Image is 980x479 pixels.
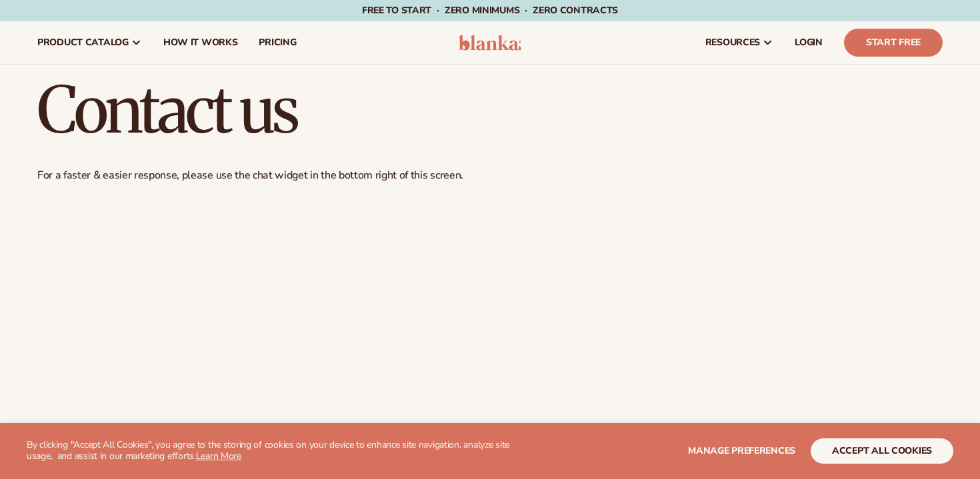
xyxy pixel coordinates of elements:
a: LOGIN [784,21,833,64]
a: Learn More [196,450,241,462]
span: Free to start · ZERO minimums · ZERO contracts [362,4,618,17]
span: Manage preferences [688,444,795,457]
p: For a faster & easier response, please use the chat widget in the bottom right of this screen. [37,169,943,183]
a: product catalog [27,21,153,64]
span: LOGIN [795,37,823,48]
span: How It Works [163,37,238,48]
span: product catalog [37,37,129,48]
a: resources [695,21,784,64]
button: accept all cookies [811,438,953,464]
button: Manage preferences [688,438,795,464]
a: pricing [248,21,307,64]
img: logo [459,35,522,51]
a: Start Free [844,29,943,57]
p: By clicking "Accept All Cookies", you agree to the storing of cookies on your device to enhance s... [27,440,521,462]
h1: Contact us [37,78,943,142]
a: How It Works [153,21,249,64]
span: resources [705,37,760,48]
span: pricing [259,37,296,48]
